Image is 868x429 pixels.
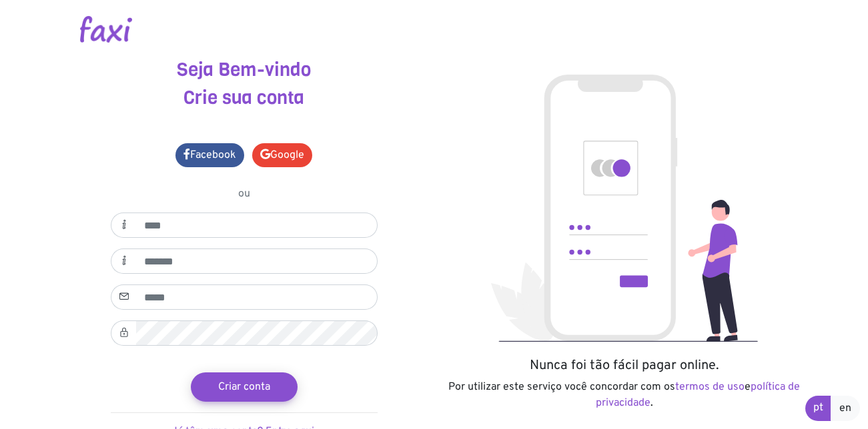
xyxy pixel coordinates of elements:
[64,87,424,109] h3: Crie sua conta
[111,186,378,202] p: ou
[805,396,831,421] a: pt
[444,379,805,411] p: Por utilizar este serviço você concordar com os e .
[252,143,312,167] a: Google
[444,358,805,374] h5: Nunca foi tão fácil pagar online.
[191,372,298,402] button: Criar conta
[831,396,860,421] a: en
[175,143,244,167] a: Facebook
[64,59,424,81] h3: Seja Bem-vindo
[675,380,745,394] a: termos de uso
